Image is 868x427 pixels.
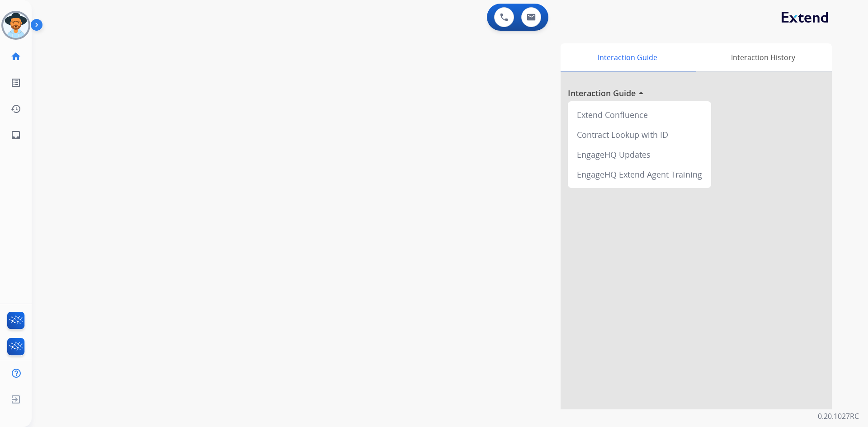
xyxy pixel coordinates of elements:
div: Contract Lookup with ID [571,125,708,145]
p: 0.20.1027RC [818,411,859,422]
div: EngageHQ Updates [571,145,708,164]
mat-icon: history [10,103,21,114]
div: EngageHQ Extend Agent Training [571,164,708,184]
mat-icon: list_alt [10,77,21,88]
div: Extend Confluence [571,105,708,125]
img: avatar [3,13,28,38]
mat-icon: home [10,51,21,62]
div: Interaction History [694,43,832,71]
mat-icon: inbox [10,130,21,141]
div: Interaction Guide [561,43,694,71]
